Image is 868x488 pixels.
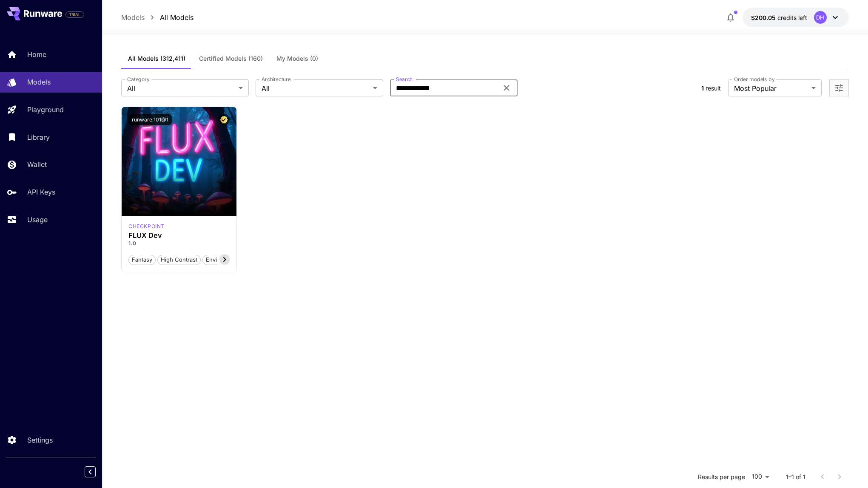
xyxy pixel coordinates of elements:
[218,114,230,125] button: Certified Model – Vetted for best performance and includes a commercial license.
[127,83,235,93] span: All
[203,256,242,264] span: Environment
[396,76,413,83] label: Search
[698,473,745,481] p: Results per page
[121,12,194,23] nav: breadcrumb
[157,254,201,265] button: High Contrast
[65,9,84,20] span: Add your payment card to enable full platform functionality.
[128,240,230,247] p: 1.0
[129,256,155,264] span: Fantasy
[743,8,849,27] button: $200.05DH
[751,13,807,22] div: $200.05
[27,132,50,142] p: Library
[128,114,172,125] button: runware:101@1
[160,12,194,23] a: All Models
[128,231,230,240] h3: FLUX Dev
[27,435,53,445] p: Settings
[128,55,185,62] span: All Models (312,411)
[27,49,46,59] p: Home
[85,466,96,477] button: Collapse sidebar
[751,14,777,21] span: $200.05
[701,85,704,92] span: 1
[121,12,145,23] a: Models
[814,11,827,24] div: DH
[27,159,47,169] p: Wallet
[27,77,51,87] p: Models
[66,11,84,18] span: TRIAL
[128,223,165,230] p: checkpoint
[127,76,150,83] label: Category
[262,83,370,93] span: All
[786,473,805,481] p: 1–1 of 1
[734,83,808,93] span: Most Popular
[128,223,165,230] div: FLUX.1 D
[27,214,48,225] p: Usage
[158,256,200,264] span: High Contrast
[777,14,807,21] span: credits left
[27,104,64,115] p: Playground
[262,76,290,83] label: Architecture
[706,85,721,92] span: result
[128,254,156,265] button: Fantasy
[276,55,318,62] span: My Models (0)
[27,187,55,197] p: API Keys
[199,55,263,62] span: Certified Models (160)
[91,464,102,480] div: Collapse sidebar
[734,76,774,83] label: Order models by
[834,83,844,93] button: Open more filters
[748,471,772,483] div: 100
[202,254,242,265] button: Environment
